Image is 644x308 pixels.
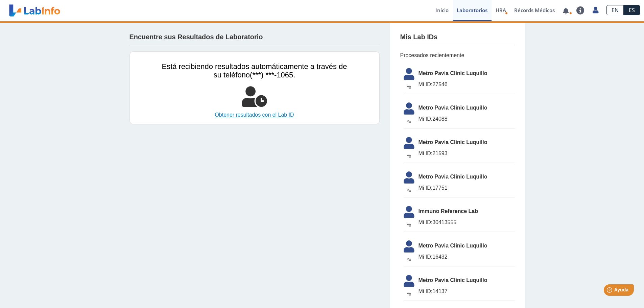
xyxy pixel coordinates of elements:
[419,207,515,215] span: Immuno Reference Lab
[162,111,347,119] a: Obtener resultados con el Lab ID
[419,115,515,123] span: 24088
[400,119,419,125] span: Yo
[400,188,419,194] span: Yo
[624,5,640,15] a: ES
[584,282,637,301] iframe: Help widget launcher
[419,276,515,284] span: Metro Pavia Clinic Luquillo
[162,62,347,79] span: Está recibiendo resultados automáticamente a través de su teléfono
[419,184,515,192] span: 17751
[419,185,433,191] span: Mi ID:
[419,242,515,250] span: Metro Pavia Clinic Luquillo
[419,116,433,122] span: Mi ID:
[419,254,433,260] span: Mi ID:
[400,153,419,159] span: Yo
[400,291,419,297] span: Yo
[400,222,419,228] span: Yo
[419,104,515,112] span: Metro Pavia Clinic Luquillo
[496,7,506,14] span: HRA
[419,218,515,227] span: 30413555
[419,288,433,294] span: Mi ID:
[419,219,433,225] span: Mi ID:
[400,51,515,60] span: Procesados recientemente
[419,149,515,158] span: 21593
[419,80,515,89] span: 27546
[419,287,515,295] span: 14137
[129,33,263,41] h4: Encuentre sus Resultados de Laboratorio
[419,173,515,181] span: Metro Pavia Clinic Luquillo
[400,84,419,90] span: Yo
[419,150,433,156] span: Mi ID:
[419,138,515,146] span: Metro Pavia Clinic Luquillo
[419,81,433,87] span: Mi ID:
[606,5,624,15] a: EN
[400,257,419,263] span: Yo
[400,33,438,41] h4: Mis Lab IDs
[419,69,515,77] span: Metro Pavia Clinic Luquillo
[419,253,515,261] span: 16432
